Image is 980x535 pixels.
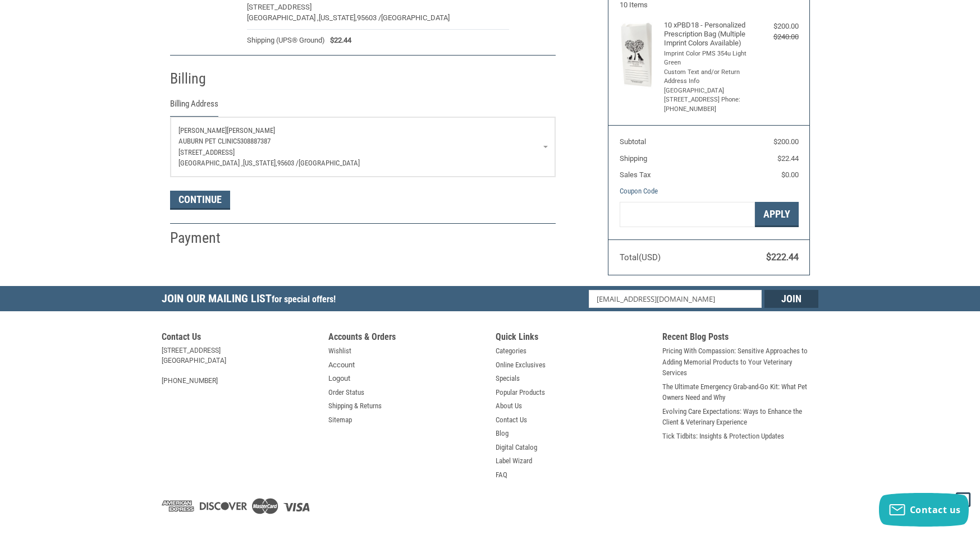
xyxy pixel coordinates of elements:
[589,290,762,308] input: Email
[247,3,312,11] span: [STREET_ADDRESS]
[162,286,341,315] h5: Join Our Mailing List
[773,137,799,146] span: $200.00
[662,406,818,428] a: Evolving Care Expectations: Ways to Enhance the Client & Veterinary Experience
[620,202,755,227] input: Gift Certificate or Coupon Code
[299,159,360,167] span: [GEOGRAPHIC_DATA]
[496,359,546,371] a: Online Exclusives
[328,387,364,398] a: Order Status
[754,21,799,32] div: $200.00
[496,469,507,481] a: FAQ
[319,13,357,22] span: [US_STATE],
[496,428,509,439] a: Blog
[777,154,799,163] span: $22.44
[357,13,381,22] span: 95603 /
[328,345,351,357] a: Wishlist
[328,414,352,426] a: Sitemap
[170,191,230,210] button: Continue
[662,345,818,379] a: Pricing With Compassion: Sensitive Approaches to Adding Memorial Products to Your Veterinary Serv...
[496,400,522,412] a: About Us
[620,137,646,146] span: Subtotal
[178,137,237,145] span: Auburn Pet Clinic
[178,126,227,135] span: [PERSON_NAME]
[764,290,818,308] input: Join
[496,414,527,426] a: Contact Us
[496,373,520,384] a: Specials
[170,70,236,88] h2: Billing
[496,442,537,453] a: Digital Catalog
[781,170,799,179] span: $0.00
[879,493,969,527] button: Contact us
[496,331,652,345] h5: Quick Links
[325,35,352,46] span: $22.44
[328,331,484,345] h5: Accounts & Orders
[755,202,799,227] button: Apply
[496,387,545,398] a: Popular Products
[381,13,450,22] span: [GEOGRAPHIC_DATA]
[496,345,526,357] a: Categories
[277,159,299,167] span: 95603 /
[171,117,555,177] a: Enter or select a different address
[662,431,784,442] a: Tick Tidbits: Insights & Protection Updates
[766,252,799,262] span: $222.44
[247,35,325,46] span: Shipping (UPS® Ground)
[496,455,532,467] a: Label Wizard
[328,359,355,371] a: Account
[620,170,651,179] span: Sales Tax
[662,331,818,345] h5: Recent Blog Posts
[170,98,218,116] legend: Billing Address
[662,381,818,403] a: The Ultimate Emergency Grab-and-Go Kit: What Pet Owners Need and Why
[664,68,751,114] li: Custom Text and/or Return Address Info [GEOGRAPHIC_DATA] [STREET_ADDRESS] Phone: [PHONE_NUMBER]
[620,252,661,262] span: Total (USD)
[162,345,318,386] address: [STREET_ADDRESS] [GEOGRAPHIC_DATA] [PHONE_NUMBER]
[170,229,236,247] h2: Payment
[620,1,799,10] h3: 10 Items
[620,154,647,163] span: Shipping
[272,294,336,305] span: for special offers!
[664,49,751,68] li: Imprint Color PMS 354u Light Green
[178,148,235,156] span: [STREET_ADDRESS]
[328,373,350,384] a: Logout
[664,21,751,48] h4: 10 x PBD18 - Personalized Prescription Bag (Multiple Imprint Colors Available)
[754,31,799,43] div: $240.00
[247,13,319,22] span: [GEOGRAPHIC_DATA] ,
[227,126,275,135] span: [PERSON_NAME]
[620,187,658,195] a: Coupon Code
[910,504,961,516] span: Contact us
[237,137,271,145] span: 5308887387
[243,159,277,167] span: [US_STATE],
[178,159,243,167] span: [GEOGRAPHIC_DATA] ,
[328,400,382,412] a: Shipping & Returns
[162,331,318,345] h5: Contact Us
